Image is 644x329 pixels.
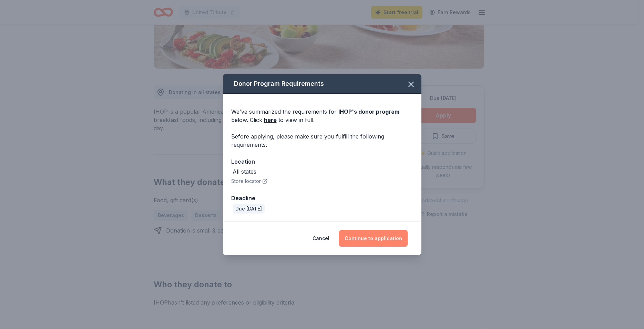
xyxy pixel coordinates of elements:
div: Before applying, please make sure you fulfill the following requirements: [231,132,413,149]
div: We've summarized the requirements for below. Click to view in full. [231,107,413,124]
div: Deadline [231,194,413,203]
div: Donor Program Requirements [223,74,421,94]
button: Cancel [313,230,329,247]
span: IHOP 's donor program [338,108,399,115]
button: Continue to application [339,230,408,247]
a: here [264,116,277,124]
div: Location [231,157,413,166]
div: Due [DATE] [233,204,265,214]
div: All states [233,167,256,176]
button: Store locator [231,177,268,185]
